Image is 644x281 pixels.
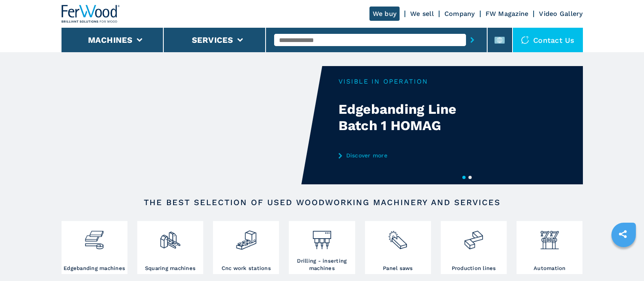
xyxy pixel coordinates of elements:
[539,223,560,251] img: automazione.png
[444,10,475,18] a: Company
[365,221,431,274] a: Panel saws
[62,5,120,23] img: Ferwood
[145,265,196,272] h3: Squaring machines
[88,35,133,45] button: Machines
[84,223,105,251] img: bordatrici_1.png
[463,223,484,251] img: linee_di_produzione_2.png
[517,221,582,274] a: Automation
[159,223,181,251] img: squadratrici_2.png
[88,197,557,207] h2: The best selection of used woodworking machinery and services
[62,221,127,274] a: Edgebanding machines
[137,221,203,274] a: Squaring machines
[486,10,529,18] a: FW Magazine
[62,66,322,184] video: Your browser does not support the video tag.
[613,224,633,244] a: sharethis
[609,244,638,275] iframe: Chat
[513,28,583,52] div: Contact us
[466,31,479,49] button: submit-button
[338,152,498,159] a: Discover more
[289,221,355,274] a: Drilling - inserting machines
[410,10,434,18] a: We sell
[387,223,409,251] img: sezionatrici_2.png
[213,221,279,274] a: Cnc work stations
[222,265,271,272] h3: Cnc work stations
[64,265,125,272] h3: Edgebanding machines
[521,36,529,44] img: Contact us
[369,7,400,21] a: We buy
[462,176,466,179] button: 1
[452,265,496,272] h3: Production lines
[291,257,353,272] h3: Drilling - inserting machines
[383,265,413,272] h3: Panel saws
[441,221,507,274] a: Production lines
[539,10,582,18] a: Video Gallery
[534,265,566,272] h3: Automation
[192,35,233,45] button: Services
[235,223,257,251] img: centro_di_lavoro_cnc_2.png
[468,176,472,179] button: 2
[311,223,333,251] img: foratrici_inseritrici_2.png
